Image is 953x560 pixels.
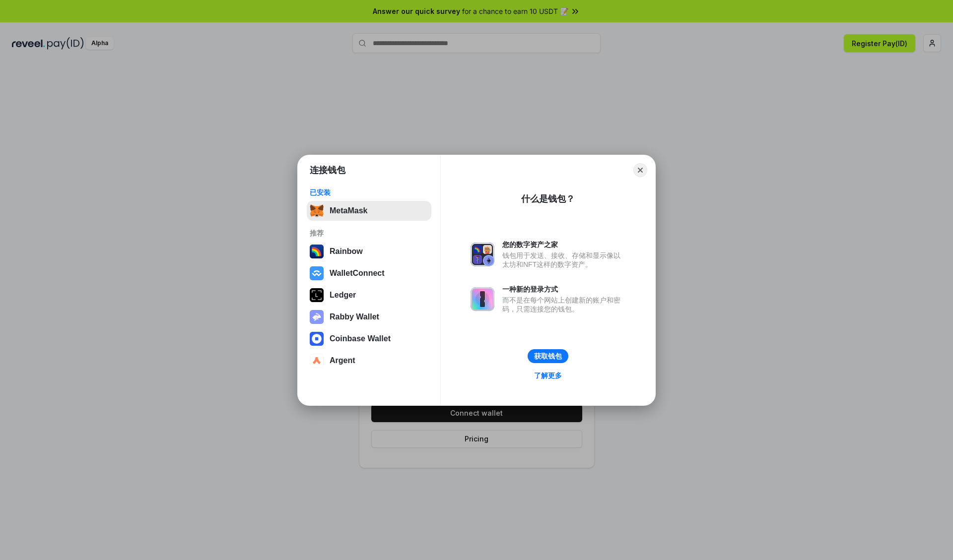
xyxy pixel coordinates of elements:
[310,164,345,176] h1: 连接钱包
[471,287,494,311] img: svg+xml,%3Csvg%20xmlns%3D%22http%3A%2F%2Fwww.w3.org%2F2000%2Fsvg%22%20fill%3D%22none%22%20viewBox...
[471,243,494,266] img: svg+xml,%3Csvg%20xmlns%3D%22http%3A%2F%2Fwww.w3.org%2F2000%2Fsvg%22%20fill%3D%22none%22%20viewBox...
[307,263,431,283] button: WalletConnect
[307,329,431,349] button: Coinbase Wallet
[310,229,428,238] div: 推荐
[307,285,431,305] button: Ledger
[633,163,647,177] button: Close
[310,332,324,346] img: svg+xml,%3Csvg%20width%3D%2228%22%20height%3D%2228%22%20viewBox%3D%220%200%2028%2028%22%20fill%3D...
[330,247,363,256] div: Rainbow
[330,206,367,215] div: MetaMask
[330,269,385,278] div: WalletConnect
[534,371,562,380] div: 了解更多
[310,310,324,324] img: svg+xml,%3Csvg%20xmlns%3D%22http%3A%2F%2Fwww.w3.org%2F2000%2Fsvg%22%20fill%3D%22none%22%20viewBox...
[521,193,575,205] div: 什么是钱包？
[307,351,431,371] button: Argent
[310,188,428,197] div: 已安装
[310,266,324,280] img: svg+xml,%3Csvg%20width%3D%2228%22%20height%3D%2228%22%20viewBox%3D%220%200%2028%2028%22%20fill%3D...
[502,296,625,313] div: 而不是在每个网站上创建新的账户和密码，只需连接您的钱包。
[307,201,431,221] button: MetaMask
[502,251,625,269] div: 钱包用于发送、接收、存储和显示像以太坊和NFT这样的数字资产。
[502,285,625,294] div: 一种新的登录方式
[330,291,356,300] div: Ledger
[310,354,324,368] img: svg+xml,%3Csvg%20width%3D%2228%22%20height%3D%2228%22%20viewBox%3D%220%200%2028%2028%22%20fill%3D...
[330,334,391,343] div: Coinbase Wallet
[310,288,324,302] img: svg+xml,%3Csvg%20xmlns%3D%22http%3A%2F%2Fwww.w3.org%2F2000%2Fsvg%22%20width%3D%2228%22%20height%3...
[502,240,625,249] div: 您的数字资产之家
[310,204,324,218] img: svg+xml,%3Csvg%20fill%3D%22none%22%20height%3D%2233%22%20viewBox%3D%220%200%2035%2033%22%20width%...
[310,245,324,258] img: svg+xml,%3Csvg%20width%3D%22120%22%20height%3D%22120%22%20viewBox%3D%220%200%20120%20120%22%20fil...
[528,349,568,363] button: 获取钱包
[534,352,562,361] div: 获取钱包
[307,307,431,327] button: Rabby Wallet
[307,242,431,261] button: Rainbow
[330,312,379,321] div: Rabby Wallet
[528,369,568,382] a: 了解更多
[330,356,355,365] div: Argent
